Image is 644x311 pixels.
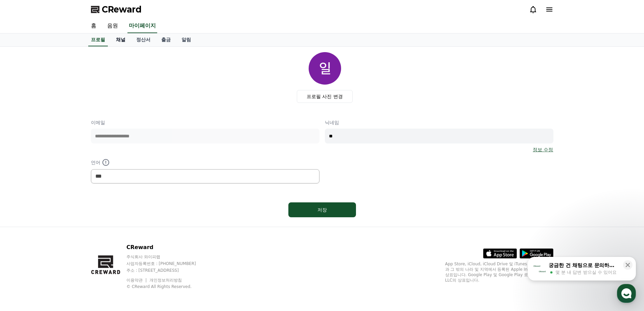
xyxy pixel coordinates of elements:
[176,34,196,46] a: 알림
[86,19,102,33] a: 홈
[126,268,209,273] p: 주소 : [STREET_ADDRESS]
[126,278,148,283] a: 이용약관
[533,146,553,153] a: 정보 수정
[91,4,142,15] a: CReward
[87,215,130,231] a: 설정
[445,261,553,283] p: App Store, iCloud, iCloud Drive 및 iTunes Store는 미국과 그 밖의 나라 및 지역에서 등록된 Apple Inc.의 서비스 상표입니다. Goo...
[2,215,45,231] a: 홈
[21,225,25,230] span: 홈
[126,261,209,266] p: 사업자등록번호 : [PHONE_NUMBER]
[156,34,176,46] a: 출금
[288,202,356,217] button: 저장
[309,52,341,85] img: profile_image
[126,284,209,289] p: © CReward All Rights Reserved.
[126,243,209,251] p: CReward
[302,206,342,213] div: 저장
[62,225,70,230] span: 대화
[126,254,209,260] p: 주식회사 와이피랩
[88,34,108,46] a: 프로필
[149,278,182,283] a: 개인정보처리방침
[111,34,131,46] a: 채널
[297,90,353,103] label: 프로필 사진 변경
[325,119,553,126] p: 닉네임
[91,119,319,126] p: 이메일
[102,19,123,33] a: 음원
[104,225,113,230] span: 설정
[91,158,319,166] p: 언어
[131,34,156,46] a: 정산서
[127,19,157,33] a: 마이페이지
[102,4,142,15] span: CReward
[45,215,87,231] a: 대화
